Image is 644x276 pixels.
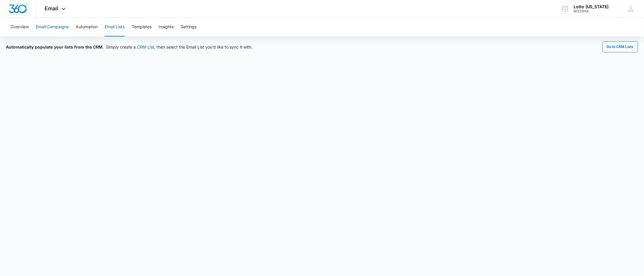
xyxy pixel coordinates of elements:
[137,44,154,49] a: CRM List
[602,41,638,52] button: Go to CRM Lists
[45,5,59,11] span: Email
[11,18,29,36] button: Overview
[6,44,252,50] div: Simply create a , then select the Email List you’d like to sync it with.
[76,18,98,36] button: Automation
[574,4,609,9] div: account name
[181,18,196,36] button: Settings
[132,18,152,36] button: Templates
[105,18,125,36] button: Email Lists
[159,18,174,36] button: Insights
[36,18,69,36] button: Email Campaigns
[574,9,609,13] div: account id
[6,44,104,49] span: Automatically populate your lists from the CRM.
